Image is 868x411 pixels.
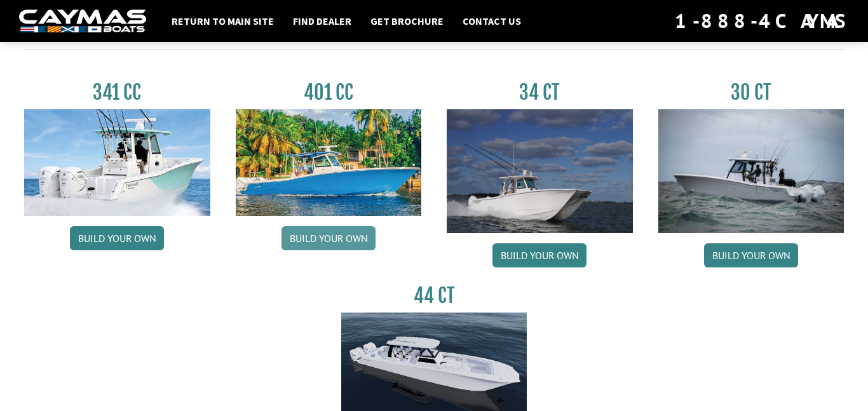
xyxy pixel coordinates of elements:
[236,109,422,216] img: 401CC_thumb.pg.jpg
[287,13,358,29] a: Find Dealer
[658,81,844,104] h3: 30 CT
[281,226,376,250] a: Build your own
[704,243,798,267] a: Build your own
[70,226,164,250] a: Build your own
[19,10,146,33] img: white-logo-c9c8dbefe5ff5ceceb0f0178aa75bf4bb51f6bca0971e226c86eb53dfe498488.png
[24,81,210,104] h3: 341 CC
[456,13,527,29] a: Contact Us
[236,81,422,104] h3: 401 CC
[364,13,450,29] a: Get Brochure
[447,81,633,104] h3: 34 CT
[24,109,210,216] img: 341CC-thumbjpg.jpg
[447,109,633,233] img: Caymas_34_CT_pic_1.jpg
[658,109,844,233] img: 30_CT_photo_shoot_for_caymas_connect.jpg
[675,7,849,35] div: 1-888-4CAYMAS
[165,13,280,29] a: Return to main site
[341,284,527,307] h3: 44 CT
[492,243,587,267] a: Build your own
